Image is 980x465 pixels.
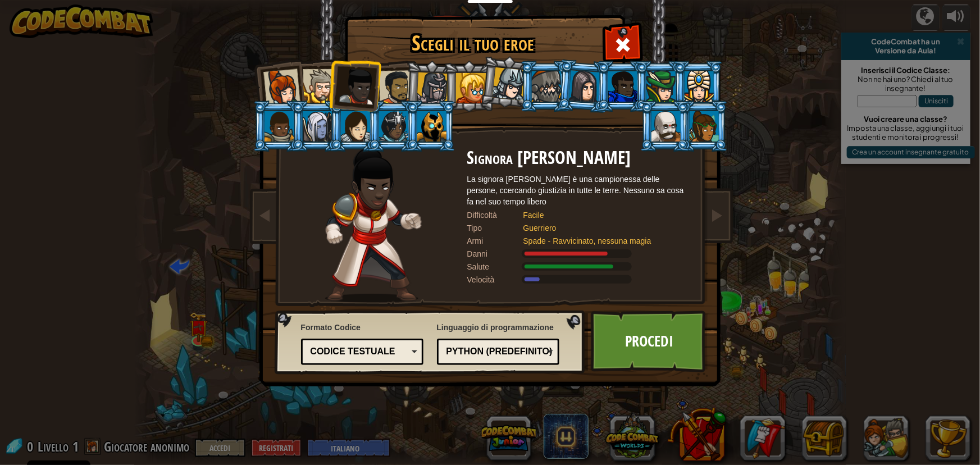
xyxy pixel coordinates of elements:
li: Pender Magitormento [673,61,723,112]
li: Nalfar Cryptor [291,101,341,152]
img: champion-pose.png [325,148,422,303]
span: Linguaggio di programmazione [437,322,560,333]
li: Ritic il Freddo [405,101,456,152]
div: Offerte 120% degli elencati Guerriero danno dell'arma. [467,248,692,259]
li: Naria della Foglia [635,61,685,112]
li: Amara Frecciaincanto [404,60,457,113]
li: Signora Ida Solocuore [327,57,382,112]
div: Facile [523,209,681,221]
li: Okar Piedegrosso [640,101,690,152]
h1: Scegli il tuo eroe [347,31,600,55]
div: Salute [467,261,523,272]
img: language-selector-background.png [275,311,588,375]
div: Guadagni 140% degli elencati Guerriero salute dell'armatura. [467,261,692,272]
li: Senick Artiglio d'Acciaio [520,61,571,112]
h2: Signora [PERSON_NAME] [467,148,692,168]
div: Si muove a 6 metri al secondo. [467,274,692,285]
li: Capitano Anya Weston [250,58,306,113]
div: Difficoltà [467,209,523,221]
li: Alejandro il Duellista [367,60,418,112]
li: Zana CuorediLegno [678,101,728,152]
div: Tipo [467,222,523,234]
li: Miss Silentia [444,61,494,112]
div: Codice Testuale [311,345,408,358]
div: Armi [467,235,523,247]
li: Omarn Brewstone [556,59,610,113]
div: La signora [PERSON_NAME] è una campionessa delle persone, ccercando giustizia in tutte le terre. ... [467,174,692,207]
li: Sir Tharin Pugnodeltuono [291,59,341,110]
li: Gordon l'Impavido [596,61,647,112]
div: Python (Predefinito) [446,345,544,358]
div: Spade - Ravvicinato, nessuna magia [523,235,681,247]
li: Usara Maggiore Strega [367,101,418,152]
li: Illia Fabbro della Scudo [329,101,380,152]
a: Procedi [591,311,708,372]
span: Formato Codice [301,322,424,333]
li: Hattori Hanzō [479,54,535,110]
div: Guerriero [523,222,681,234]
li: Arryn Stonewall [253,101,303,152]
div: Velocità [467,274,523,285]
div: Danni [467,248,523,259]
